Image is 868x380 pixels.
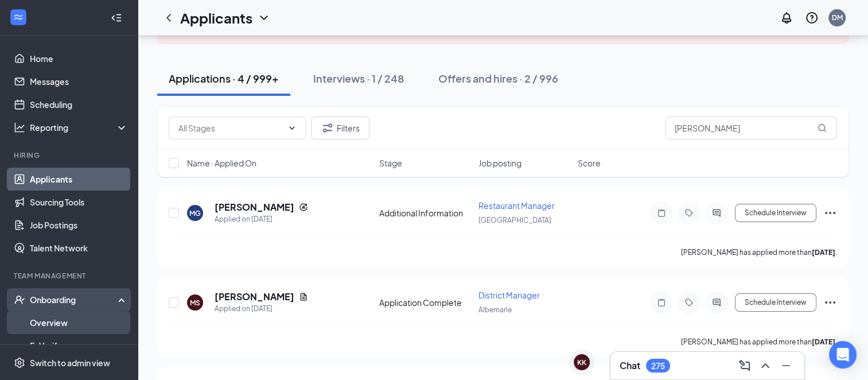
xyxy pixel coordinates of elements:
[215,290,294,303] h5: [PERSON_NAME]
[30,357,110,369] div: Switch to admin view
[735,204,816,222] button: Schedule Interview
[823,206,837,220] svg: Ellipses
[30,214,128,236] a: Job Postings
[30,70,128,93] a: Messages
[379,157,402,169] span: Stage
[379,297,472,308] div: Application Complete
[30,294,118,305] div: Onboarding
[215,201,294,214] h5: [PERSON_NAME]
[738,359,752,373] svg: ComposeMessage
[710,298,723,307] svg: ActiveChat
[311,117,369,139] button: Filter Filters
[779,359,793,373] svg: Minimize
[478,216,551,224] span: [GEOGRAPHIC_DATA]
[651,361,665,371] div: 275
[478,305,512,314] span: Albemarle
[438,71,558,86] div: Offers and hires · 2 / 996
[578,157,601,169] span: Score
[14,357,25,369] svg: Settings
[665,117,837,139] input: Search in applications
[162,11,176,25] svg: ChevronLeft
[180,8,252,28] h1: Applicants
[299,292,308,301] svg: Document
[30,236,128,259] a: Talent Network
[30,122,129,133] div: Reporting
[818,123,827,133] svg: MagnifyingGlass
[735,293,816,312] button: Schedule Interview
[30,191,128,214] a: Sourcing Tools
[780,11,793,25] svg: Notifications
[14,271,126,281] div: Team Management
[215,303,308,315] div: Applied on [DATE]
[187,157,256,169] span: Name · Applied On
[30,47,128,70] a: Home
[620,359,640,372] h3: Chat
[812,338,835,346] b: [DATE]
[178,122,283,134] input: All Stages
[257,11,271,25] svg: ChevronDown
[681,247,837,257] p: [PERSON_NAME] has applied more than .
[190,298,200,308] div: MS
[215,214,308,225] div: Applied on [DATE]
[478,200,555,211] span: Restaurant Manager
[812,248,835,257] b: [DATE]
[682,208,696,218] svg: Tag
[13,11,24,23] svg: WorkstreamLogo
[777,356,795,375] button: Minimize
[682,298,696,307] svg: Tag
[14,294,25,305] svg: UserCheck
[30,311,128,334] a: Overview
[14,122,25,133] svg: Analysis
[14,150,126,160] div: Hiring
[111,12,122,24] svg: Collapse
[321,121,334,135] svg: Filter
[710,208,723,218] svg: ActiveChat
[681,337,837,347] p: [PERSON_NAME] has applied more than .
[379,207,472,219] div: Additional Information
[756,356,774,375] button: ChevronUp
[758,359,772,373] svg: ChevronUp
[30,168,128,191] a: Applicants
[478,290,540,300] span: District Manager
[287,123,297,133] svg: ChevronDown
[478,157,521,169] span: Job posting
[655,208,668,218] svg: Note
[577,358,586,367] div: KK
[829,341,857,369] div: Open Intercom Messenger
[832,13,843,22] div: DM
[655,298,668,307] svg: Note
[189,208,201,218] div: MG
[299,203,308,212] svg: Reapply
[823,296,837,309] svg: Ellipses
[313,71,404,86] div: Interviews · 1 / 248
[30,93,128,116] a: Scheduling
[169,71,279,86] div: Applications · 4 / 999+
[805,11,819,25] svg: QuestionInfo
[735,356,754,375] button: ComposeMessage
[30,334,128,357] a: E-Verify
